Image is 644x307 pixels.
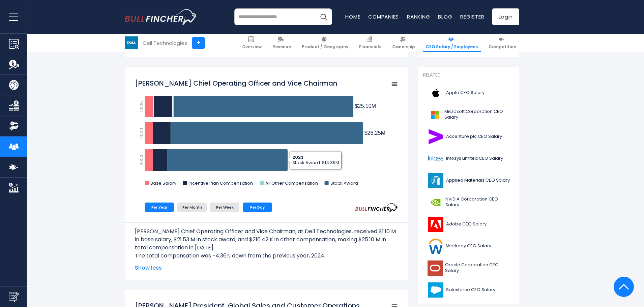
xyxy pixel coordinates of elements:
[427,173,444,188] img: AMAT logo
[9,121,19,131] img: Ownership
[289,157,310,163] tspan: $17.20M
[125,36,138,49] img: DELL logo
[427,260,443,276] img: ORCL logo
[243,203,272,212] li: Per Day
[135,227,398,252] p: [PERSON_NAME] Chief Operating Officer and Vice Chairman, at Dell Technologies, received $1.10 M i...
[210,203,239,212] li: Per Week
[446,178,510,183] span: Applied Materials CEO Salary
[423,127,514,146] a: Accenture plc CEO Salary
[426,44,478,50] span: CEO Salary / Employees
[407,13,430,20] a: Ranking
[423,237,514,255] a: Workday CEO Salary
[423,105,514,124] a: Microsoft Corporation CEO Salary
[150,180,177,186] text: Base Salary
[359,44,381,50] span: Financials
[138,101,145,112] text: 2025
[330,180,358,186] text: Stock Award
[460,13,484,20] a: Register
[355,103,376,109] tspan: $25.10M
[427,107,442,122] img: MSFT logo
[445,262,510,274] span: Oracle Corporation CEO Salary
[143,39,187,47] div: Dell Technologies
[272,44,291,50] span: Revenue
[427,151,444,166] img: INFY logo
[423,34,481,52] a: CEO Salary / Employees
[192,37,205,49] a: +
[423,281,514,299] a: Salesforce CEO Salary
[138,155,145,165] text: 2023
[427,217,444,232] img: ADBE logo
[239,34,265,52] a: Overview
[135,264,398,272] span: Show less
[269,34,294,52] a: Revenue
[392,44,415,50] span: Ownership
[135,79,337,88] tspan: [PERSON_NAME] Chief Operating Officer and Vice Chairman
[427,239,444,254] img: WDAY logo
[423,171,514,190] a: Applied Materials CEO Salary
[364,130,385,136] tspan: $26.25M
[138,128,145,139] text: 2024
[302,44,348,50] span: Product / Geography
[445,196,510,208] span: NVIDIA Corporation CEO Salary
[446,221,487,227] span: Adobe CEO Salary
[265,180,318,186] text: All Other Compensation
[423,72,514,78] p: Related
[446,156,503,161] span: Infosys Limited CEO Salary
[423,149,514,168] a: Infosys Limited CEO Salary
[356,34,384,52] a: Financials
[135,75,398,193] svg: Jeffrey W. Clarke Chief Operating Officer and Vice Chairman
[423,215,514,234] a: Adobe CEO Salary
[423,193,514,212] a: NVIDIA Corporation CEO Salary
[427,85,444,100] img: AAPL logo
[135,252,398,260] p: The total compensation was -4.36% down from the previous year, 2024.
[446,90,485,96] span: Apple CEO Salary
[177,203,207,212] li: Per Month
[188,180,253,186] text: Incentive Plan Compensation
[446,134,502,140] span: Accenture plc CEO Salary
[315,8,332,25] button: Search
[145,203,174,212] li: Per Year
[446,243,491,249] span: Workday CEO Salary
[446,287,495,293] span: Salesforce CEO Salary
[125,9,197,25] a: Go to homepage
[423,84,514,102] a: Apple CEO Salary
[368,13,399,20] a: Companies
[427,282,444,298] img: CRM logo
[427,129,444,144] img: ACN logo
[489,44,516,50] span: Competitors
[242,44,262,50] span: Overview
[389,34,418,52] a: Ownership
[438,13,452,20] a: Blog
[423,259,514,277] a: Oracle Corporation CEO Salary
[492,8,519,25] a: Login
[299,34,351,52] a: Product / Geography
[444,109,510,120] span: Microsoft Corporation CEO Salary
[427,195,443,210] img: NVDA logo
[345,13,360,20] a: Home
[125,9,197,25] img: bullfincher logo
[486,34,519,52] a: Competitors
